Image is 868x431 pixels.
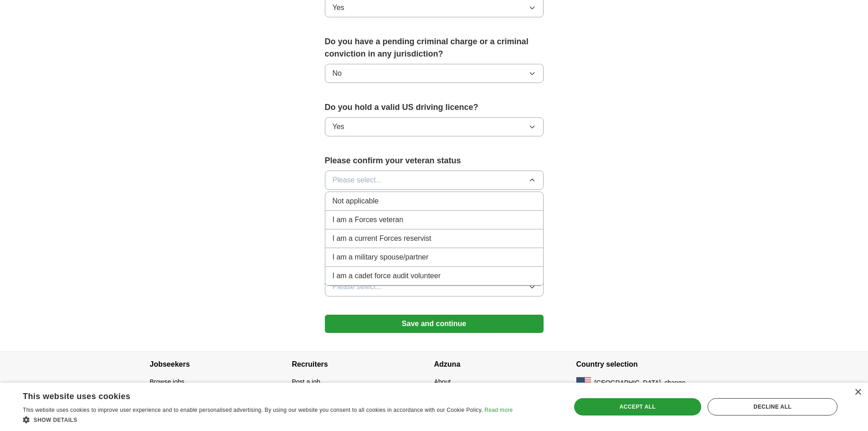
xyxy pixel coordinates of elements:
span: Yes [333,121,344,132]
img: US flag [576,377,591,388]
span: I am a military spouse/partner [333,252,429,263]
label: Please confirm your veteran status [325,155,544,167]
a: About [434,378,451,385]
div: Show details [23,415,513,424]
button: Yes [325,117,544,136]
span: Yes [333,2,344,13]
span: I am a Forces veteran [333,214,404,225]
span: I am a cadet force audit volunteer [333,270,441,281]
h4: Country selection [576,352,719,377]
span: This website uses cookies to improve user experience and to enable personalised advertising. By u... [23,407,483,413]
div: Decline all [708,398,837,415]
label: Do you have a pending criminal charge or a criminal conviction in any jurisdiction? [325,36,544,60]
div: Accept all [574,398,701,415]
div: This website uses cookies [23,388,490,402]
span: [GEOGRAPHIC_DATA] [595,378,661,388]
button: Please select... [325,277,544,296]
span: No [333,68,342,79]
button: Please select... [325,171,544,190]
a: Post a job [292,378,320,385]
span: Show details [34,417,77,423]
span: Please select... [333,175,382,186]
div: Close [854,389,861,396]
a: Browse jobs [150,378,185,385]
span: Not applicable [333,196,379,207]
span: Please select... [333,281,382,292]
button: change [664,378,685,388]
label: Do you hold a valid US driving licence? [325,101,544,114]
button: Save and continue [325,315,544,333]
span: I am a current Forces reservist [333,233,431,244]
button: No [325,64,544,83]
a: Read more, opens a new window [484,407,513,413]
